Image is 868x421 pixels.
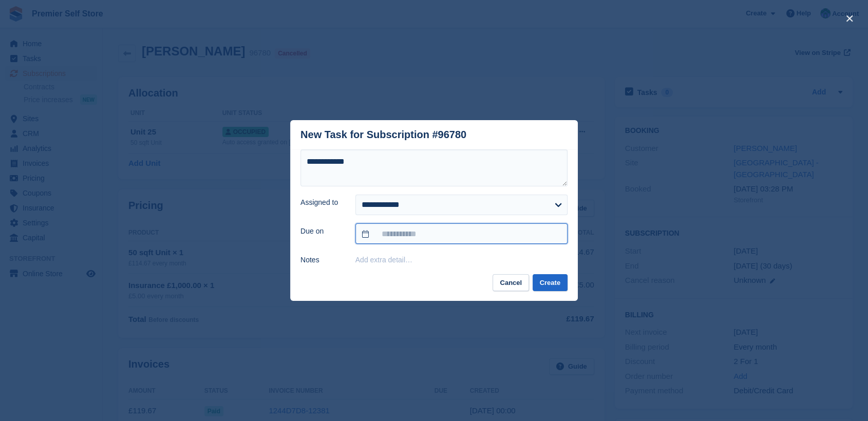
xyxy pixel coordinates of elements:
button: Create [533,274,568,291]
button: Cancel [493,274,529,291]
label: Due on [300,226,343,237]
div: New Task for Subscription #96780 [300,129,466,141]
button: Add extra detail… [355,256,412,264]
label: Assigned to [300,197,343,208]
button: close [841,10,858,27]
label: Notes [300,255,343,265]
